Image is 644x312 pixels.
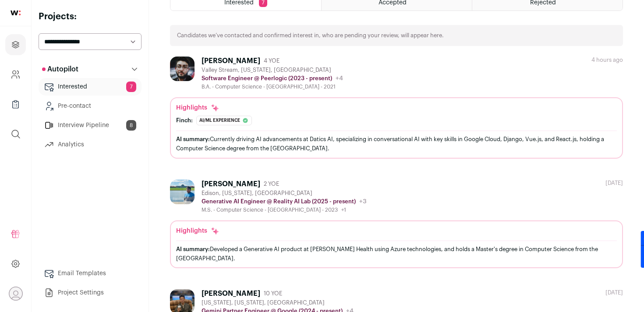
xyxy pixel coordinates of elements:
[264,290,282,297] span: 10 YOE
[5,34,26,55] a: Projects
[591,57,623,64] div: 4 hours ago
[202,289,260,298] div: [PERSON_NAME]
[170,57,195,81] img: 71846082371088e4585e358bcda401e245e1fb52f565fcad6a7914b80018bd6b.jpg
[177,32,444,39] p: Candidates we’ve contacted and confirmed interest in, who are pending your review, will appear here.
[336,75,343,82] span: +4
[11,11,21,15] img: wellfound-shorthand-0d5821cbd27db2630d0214b213865d53afaa358527fdda9d0ea32b1df1b89c2c.svg
[341,207,346,213] span: +1
[9,287,23,301] button: Open dropdown
[202,57,260,65] div: [PERSON_NAME]
[39,284,142,301] a: Project Settings
[39,97,142,115] a: Pre-contact
[359,199,367,205] span: +3
[39,265,142,282] a: Email Templates
[176,103,219,112] div: Highlights
[176,246,210,252] span: AI summary:
[202,206,367,213] div: M.S. - Computer Science - [GEOGRAPHIC_DATA] - 2023
[5,94,26,115] a: Company Lists
[126,120,136,131] span: 8
[202,67,343,74] div: Valley Stream, [US_STATE], [GEOGRAPHIC_DATA]
[126,82,136,92] span: 7
[605,180,623,187] div: [DATE]
[264,181,279,188] span: 2 YOE
[202,198,356,205] p: Generative AI Engineer @ Reality AI Lab (2025 - present)
[170,57,623,158] a: [PERSON_NAME] 4 YOE Valley Stream, [US_STATE], [GEOGRAPHIC_DATA] Software Engineer @ Peerlogic (2...
[202,299,477,306] div: [US_STATE], [US_STATE], [GEOGRAPHIC_DATA]
[202,83,343,90] div: B.A. - Computer Science - [GEOGRAPHIC_DATA] - 2021
[39,60,142,78] button: Autopilot
[170,180,195,204] img: 143f505d2c03694d090491f1318d10bb076ff9c4c7a5a91fdcabfdf381e61858.jpg
[39,117,142,134] a: Interview Pipeline8
[5,64,26,85] a: Company and ATS Settings
[176,135,617,153] div: Currently driving AI advancements at Datics AI, specializing in conversational AI with key skills...
[202,75,332,82] p: Software Engineer @ Peerlogic (2023 - present)
[202,190,367,197] div: Edison, [US_STATE], [GEOGRAPHIC_DATA]
[176,117,193,124] div: Finch:
[605,289,623,296] div: [DATE]
[39,11,142,23] h2: Projects:
[176,227,219,235] div: Highlights
[176,136,210,142] span: AI summary:
[42,64,78,74] p: Autopilot
[39,78,142,96] a: Interested7
[196,116,252,125] div: Ai/ml experience
[176,245,617,263] div: Developed a Generative AI product at [PERSON_NAME] Health using Azure technologies, and holds a M...
[39,136,142,153] a: Analytics
[202,180,260,188] div: [PERSON_NAME]
[264,57,280,64] span: 4 YOE
[170,180,623,268] a: [PERSON_NAME] 2 YOE Edison, [US_STATE], [GEOGRAPHIC_DATA] Generative AI Engineer @ Reality AI Lab...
